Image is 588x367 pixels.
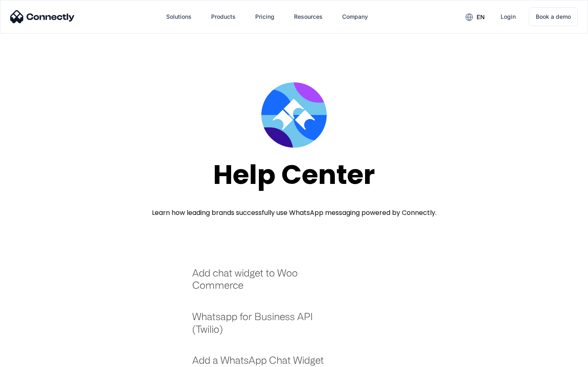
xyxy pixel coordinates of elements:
[255,11,274,22] div: Pricing
[529,7,578,26] a: Book a demo
[342,11,368,22] div: Company
[501,11,516,22] div: Login
[294,11,323,22] div: Resources
[249,7,281,27] a: Pricing
[152,208,437,218] div: Learn how leading brands successfully use WhatsApp messaging powered by Connectly.
[494,7,522,27] a: Login
[211,11,236,22] div: Products
[213,160,375,190] div: Help Center
[192,310,335,343] a: Whatsapp for Business API (Twilio)
[8,353,49,364] aside: Language selected: English
[477,11,485,23] div: en
[10,10,75,23] img: Connectly Logo
[16,353,49,364] ul: Language list
[166,11,192,22] div: Solutions
[192,267,335,300] a: Add chat widget to Woo Commerce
